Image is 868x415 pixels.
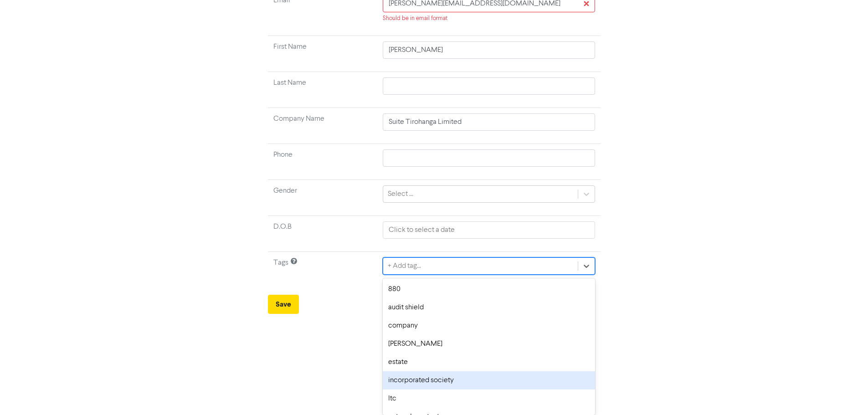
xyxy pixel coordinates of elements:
div: estate [383,353,595,371]
td: First Name [268,36,378,72]
input: Click to select a date [383,221,595,239]
td: Company Name [268,108,378,144]
div: Select ... [388,189,413,200]
div: [PERSON_NAME] [383,335,595,353]
td: Gender [268,180,378,216]
div: ltc [383,389,595,408]
td: D.O.B [268,216,378,252]
td: Last Name [268,72,378,108]
div: + Add tag... [388,261,421,272]
iframe: Chat Widget [822,371,868,415]
div: company [383,317,595,335]
td: Tags [268,252,378,288]
div: Should be in email format [383,14,595,23]
div: audit shield [383,298,595,317]
div: 880 [383,280,595,298]
button: Save [268,295,299,314]
div: incorporated society [383,371,595,389]
td: Phone [268,144,378,180]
